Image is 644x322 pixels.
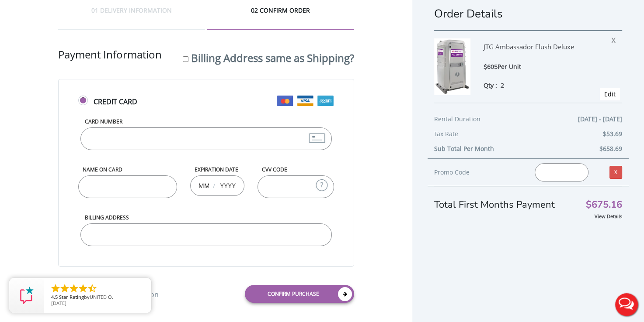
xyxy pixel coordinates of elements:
h1: Order Details [434,6,622,21]
label: Billing Address [80,214,332,221]
li:  [87,283,97,294]
span: 2 [501,81,504,89]
div: 02 CONFIRM ORDER [207,6,354,30]
span: X [612,33,620,45]
label: Billing Address same as Shipping? [191,51,354,65]
div: $605 [484,62,606,72]
label: Credit Card [78,97,334,116]
span: UNITED O. [90,294,113,300]
a: X [609,166,622,179]
li:  [50,283,61,294]
div: JTG Ambassador Flush Deluxe [484,38,606,62]
li:  [78,283,88,294]
span: [DATE] [51,300,66,306]
span: Star Rating [59,294,84,300]
li:  [59,283,70,294]
label: CVV Code [258,166,334,173]
label: Expiration Date [190,166,244,173]
span: / [212,182,216,190]
input: MM [198,177,209,194]
div: 01 DELIVERY INFORMATION [58,6,205,30]
div: Promo Code [434,167,522,178]
span: by [51,295,144,301]
span: $675.16 [586,200,622,209]
button: Live Chat [609,287,644,322]
div: Total First Months Payment [434,186,622,212]
img: Review Rating [18,287,35,304]
a: Edit [604,90,616,98]
a: Confirm purchase [245,285,354,303]
b: $658.69 [599,144,622,153]
label: Name on Card [78,166,177,173]
div: Payment Information [58,47,355,79]
a: View Details [595,213,622,219]
span: [DATE] - [DATE] [578,114,622,124]
div: Rental Duration [434,114,622,129]
input: YYYY [219,177,236,194]
div: Qty : [484,81,606,90]
label: Card Number [80,118,332,125]
span: 4.5 [51,294,58,300]
span: $53.69 [603,129,622,139]
div: Tax Rate [434,129,622,144]
li:  [69,283,79,294]
b: Sub Total Per Month [434,144,494,153]
span: Per Unit [498,62,521,71]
